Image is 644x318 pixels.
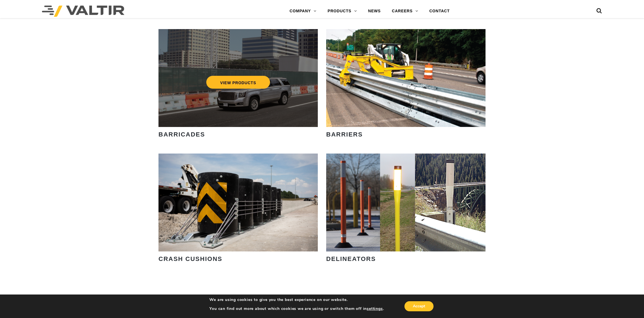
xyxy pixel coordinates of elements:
[209,306,384,311] p: You can find out more about which cookies we are using or switch them off in .
[322,6,363,17] a: PRODUCTS
[424,6,455,17] a: CONTACT
[326,255,376,262] strong: DELINEATORS
[42,6,124,17] img: Valtir
[158,255,222,262] strong: CRASH CUSHIONS
[363,6,386,17] a: NEWS
[209,297,384,302] p: We are using cookies to give you the best experience on our website.
[367,306,383,311] button: settings
[386,6,424,17] a: CAREERS
[326,131,363,138] strong: BARRIERS
[158,131,205,138] strong: BARRICADES
[404,301,434,311] button: Accept
[284,6,322,17] a: COMPANY
[206,76,270,89] a: VIEW PRODUCTS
